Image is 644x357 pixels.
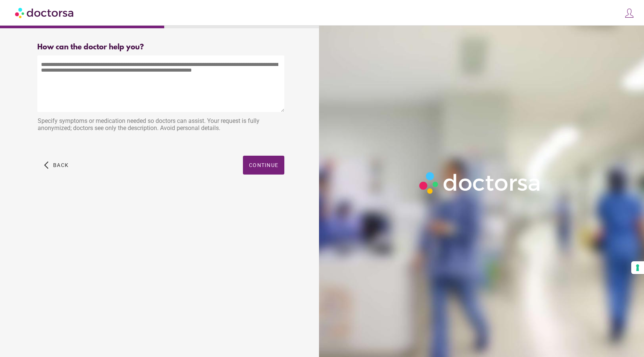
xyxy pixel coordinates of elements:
img: Logo-Doctorsa-trans-White-partial-flat.png [416,169,545,197]
button: arrow_back_ios Back [41,156,72,175]
button: Your consent preferences for tracking technologies [631,261,644,274]
div: How can the doctor help you? [37,43,284,52]
img: icons8-customer-100.png [624,8,635,18]
div: Specify symptoms or medication needed so doctors can assist. Your request is fully anonymized; do... [37,113,284,137]
span: Back [53,162,69,168]
button: Continue [243,156,284,175]
img: Doctorsa.com [15,4,75,21]
span: Continue [249,162,278,168]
